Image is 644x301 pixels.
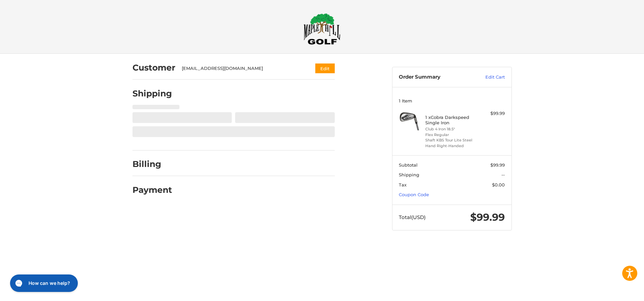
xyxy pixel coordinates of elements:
[399,182,407,187] span: Tax
[589,283,644,301] iframe: Google Customer Reviews
[132,159,172,169] h2: Billing
[399,172,419,177] span: Shipping
[132,88,172,99] h2: Shipping
[490,162,505,168] span: $99.99
[132,185,172,195] h2: Payment
[7,272,80,294] iframe: Gorgias live chat messenger
[304,13,340,45] img: Maple Hill Golf
[399,192,429,197] a: Coupon Code
[471,74,505,81] a: Edit Cart
[425,137,477,143] li: Shaft KBS Tour Lite Steel
[425,143,477,149] li: Hand Right-Handed
[425,132,477,138] li: Flex Regular
[425,115,477,126] h4: 1 x Cobra Darkspeed Single Iron
[399,162,418,168] span: Subtotal
[425,126,477,132] li: Club 4 Iron 18.5°
[399,214,426,220] span: Total (USD)
[501,172,505,177] span: --
[132,62,175,73] h2: Customer
[492,182,505,187] span: $0.00
[182,65,302,72] div: [EMAIL_ADDRESS][DOMAIN_NAME]
[315,63,335,73] button: Edit
[399,74,471,81] h3: Order Summary
[478,110,505,117] div: $99.99
[399,98,505,103] h3: 1 Item
[470,211,505,223] span: $99.99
